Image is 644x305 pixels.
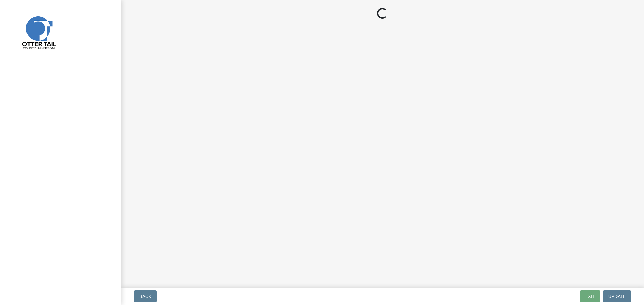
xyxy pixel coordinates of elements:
[134,290,157,302] button: Back
[608,294,626,299] span: Update
[13,7,64,57] img: Otter Tail County, Minnesota
[580,290,600,302] button: Exit
[603,290,631,302] button: Update
[139,294,151,299] span: Back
